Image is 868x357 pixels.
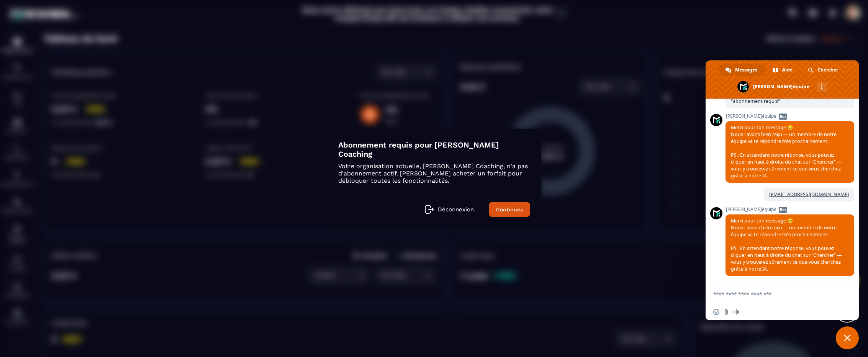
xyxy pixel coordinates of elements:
[817,64,838,76] span: Chercher
[731,217,842,272] span: Merci pour ton message 😊 Nous l’avons bien reçu — un membre de notre équipe va te répondre très p...
[489,202,530,217] a: Continuez
[713,284,836,303] textarea: Entrez votre message...
[338,140,530,159] h4: Abonnement requis pour [PERSON_NAME] Coaching
[719,64,765,76] a: Messages
[735,64,757,76] span: Messages
[766,64,800,76] a: Aide
[779,207,787,213] span: Bot
[801,64,846,76] a: Chercher
[779,114,787,120] span: Bot
[769,191,849,198] a: [EMAIL_ADDRESS][DOMAIN_NAME]
[731,124,842,179] span: Merci pour ton message 😊 Nous l’avons bien reçu — un membre de notre équipe va te répondre très p...
[726,114,854,119] span: [PERSON_NAME]équipe
[836,326,859,349] a: Fermer le chat
[425,205,474,214] a: Déconnexion
[726,207,854,212] span: [PERSON_NAME]équipe
[723,309,729,315] span: Envoyer un fichier
[713,309,719,315] span: Insérer un emoji
[733,309,739,315] span: Message audio
[782,64,793,76] span: Aide
[338,162,530,184] p: Votre organisation actuelle, [PERSON_NAME] Coaching, n'a pas d'abonnement actif. [PERSON_NAME] ac...
[438,206,474,213] p: Déconnexion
